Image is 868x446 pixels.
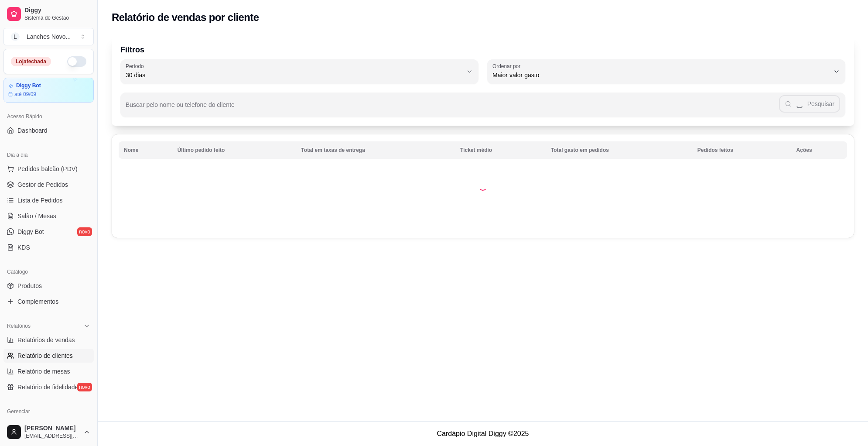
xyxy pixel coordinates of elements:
[3,265,94,279] div: Catálogo
[24,14,90,21] span: Sistema de Gestão
[17,383,78,391] span: Relatório de fidelidade
[120,59,478,84] button: Período30 dias
[17,297,58,306] span: Complementos
[98,421,868,446] footer: Cardápio Digital Diggy © 2025
[3,3,94,24] a: DiggySistema de Gestão
[126,62,147,70] label: Período
[16,82,41,89] article: Diggy Bot
[3,225,94,239] a: Diggy Botnovo
[3,295,94,309] a: Complementos
[3,405,94,419] div: Gerenciar
[11,57,51,66] div: Loja fechada
[3,162,94,176] button: Pedidos balcão (PDV)
[112,10,259,24] h2: Relatório de vendas por cliente
[17,180,68,189] span: Gestor de Pedidos
[24,7,90,14] span: Diggy
[120,44,845,56] p: Filtros
[3,193,94,207] a: Lista de Pedidos
[67,56,86,67] button: Alterar Status
[492,71,830,79] span: Maior valor gasto
[3,364,94,378] a: Relatório de mesas
[3,148,94,162] div: Dia a dia
[7,322,31,329] span: Relatórios
[17,243,30,252] span: KDS
[3,28,94,45] button: Select a team
[3,279,94,293] a: Produtos
[11,32,20,41] span: L
[24,425,80,432] span: [PERSON_NAME]
[27,32,71,41] div: Lanches Novo ...
[24,432,80,439] span: [EMAIL_ADDRESS][DOMAIN_NAME]
[17,165,78,173] span: Pedidos balcão (PDV)
[3,78,94,103] a: Diggy Botaté 09/09
[3,209,94,223] a: Salão / Mesas
[3,124,94,137] a: Dashboard
[17,212,56,220] span: Salão / Mesas
[17,126,48,135] span: Dashboard
[14,91,36,98] article: até 09/09
[17,227,44,236] span: Diggy Bot
[3,110,94,124] div: Acesso Rápido
[3,333,94,347] a: Relatórios de vendas
[3,178,94,192] a: Gestor de Pedidos
[17,336,75,344] span: Relatórios de vendas
[17,196,63,205] span: Lista de Pedidos
[3,349,94,363] a: Relatório de clientes
[3,380,94,394] a: Relatório de fidelidadenovo
[17,281,42,290] span: Produtos
[17,351,73,360] span: Relatório de clientes
[492,62,523,70] label: Ordenar por
[487,59,845,84] button: Ordenar porMaior valor gasto
[126,104,779,113] input: Buscar pelo nome ou telefone do cliente
[126,71,463,79] span: 30 dias
[3,240,94,254] a: KDS
[3,422,94,443] button: [PERSON_NAME][EMAIL_ADDRESS][DOMAIN_NAME]
[17,367,70,376] span: Relatório de mesas
[478,182,487,191] div: Loading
